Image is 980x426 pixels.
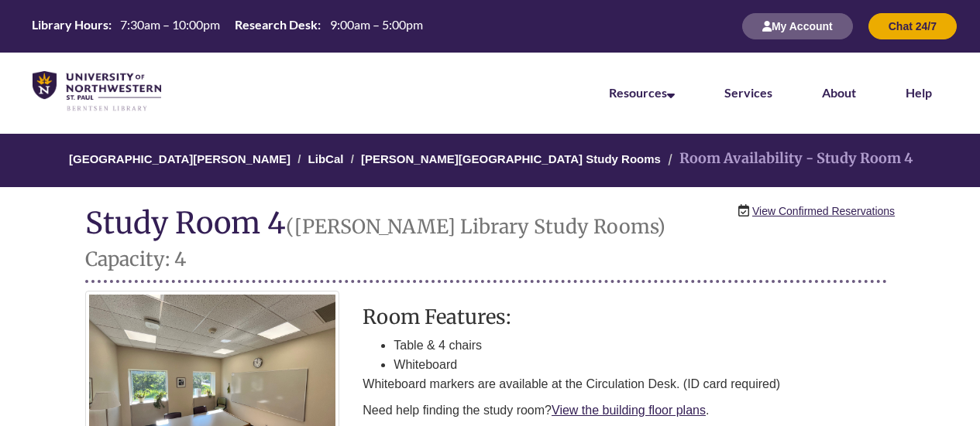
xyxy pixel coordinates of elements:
th: Library Hours: [26,16,114,33]
p: Need help finding the study room? . [363,401,895,420]
p: Whiteboard markers are available at the Circulation Desk. (ID card required) [363,375,895,394]
a: Services [724,85,772,100]
li: Table & 4 chairs [394,336,895,356]
th: Research Desk: [229,16,323,33]
span: 7:30am – 10:00pm [120,17,220,32]
nav: Breadcrumb [85,134,895,187]
a: Resources [609,85,675,100]
span: 9:00am – 5:00pm [330,17,423,32]
small: ([PERSON_NAME] Library Study Rooms) [286,214,665,239]
a: LibCal [308,152,344,165]
button: My Account [742,13,853,39]
a: Hours Today [26,16,428,36]
li: Room Availability - Study Room 4 [664,148,913,170]
small: Capacity: 4 [85,247,186,271]
button: Chat 24/7 [868,13,957,39]
h1: Study Room 4 [85,206,887,282]
a: View the building floor plans [552,404,706,417]
h3: Room Features: [363,306,895,328]
a: About [822,85,856,100]
a: [PERSON_NAME][GEOGRAPHIC_DATA] Study Rooms [361,152,661,165]
a: [GEOGRAPHIC_DATA][PERSON_NAME] [69,152,291,165]
a: Chat 24/7 [868,19,957,32]
a: Help [906,85,932,100]
a: View Confirmed Reservations [752,203,895,220]
img: UNWSP Library Logo [33,71,161,112]
table: Hours Today [26,16,428,35]
a: My Account [742,19,853,32]
li: Whiteboard [394,355,895,375]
